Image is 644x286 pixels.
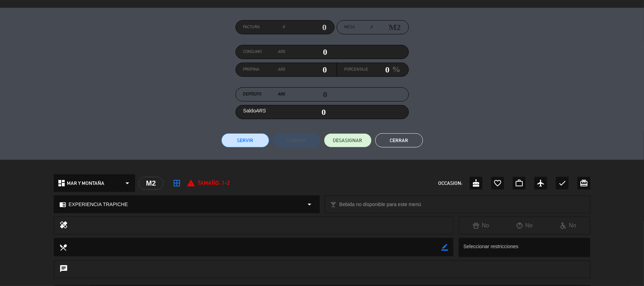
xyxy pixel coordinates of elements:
[558,179,567,187] i: check
[273,133,320,147] button: Cobrar
[375,133,423,147] button: Cerrar
[278,66,285,73] em: ARS
[369,64,390,75] input: 0
[580,179,588,187] i: card_giftcard
[459,221,503,230] div: No
[340,200,421,209] span: Bebida no disponible para este menú
[67,179,104,187] span: MAR Y MONTAÑA
[536,179,545,187] i: airplanemode_active
[333,137,362,144] span: DESASIGNAR
[187,179,230,188] div: Tamaño: 1-2
[57,179,66,187] i: dashboard
[59,201,66,208] i: chrome_reader_mode
[243,66,285,73] label: Propina
[173,179,181,187] i: border_all
[243,91,285,98] label: Depósito
[285,64,327,75] input: 0
[441,244,448,251] i: border_color
[285,22,327,33] input: 0
[59,221,68,230] i: healing
[438,179,462,187] span: OCCASION:
[139,177,163,190] div: M2
[243,107,266,115] label: Saldo
[59,264,68,274] i: chat
[344,24,355,31] span: Mesa
[278,91,285,98] em: ARS
[278,48,285,56] em: ARS
[283,24,285,31] em: #
[187,179,195,187] i: report_problem
[243,48,285,56] label: Consumo
[69,200,128,209] span: EXPERIENCIA TRAPICHE
[371,24,373,31] em: #
[515,179,523,187] i: work_outline
[472,179,480,187] i: cake
[243,24,285,31] label: Factura
[221,133,269,147] button: Servir
[344,66,369,73] label: Porcentaje
[306,200,314,209] i: arrow_drop_down
[546,221,590,230] div: No
[324,133,372,147] button: DESASIGNAR
[373,22,401,33] input: number
[123,179,132,187] i: arrow_drop_down
[285,47,327,57] input: 0
[503,221,546,230] div: No
[59,243,67,251] i: local_dining
[390,63,401,76] em: %
[256,108,266,113] em: ARS
[330,201,337,208] i: local_bar
[493,179,502,187] i: favorite_border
